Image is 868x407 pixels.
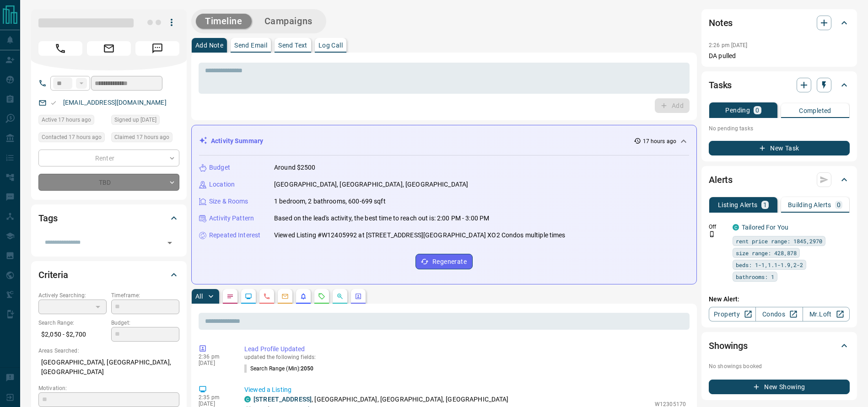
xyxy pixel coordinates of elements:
svg: Agent Actions [355,293,362,300]
span: Contacted 17 hours ago [42,133,102,142]
p: No pending tasks [709,122,850,135]
svg: Notes [226,293,234,300]
span: Claimed 17 hours ago [114,133,169,142]
p: Send Text [278,42,307,48]
p: All [195,293,203,300]
div: Mon Sep 21 2020 [111,115,179,128]
p: Areas Searched: [38,347,179,355]
a: Mr.Loft [803,307,850,321]
div: Notes [709,12,850,34]
div: Alerts [709,169,850,191]
svg: Lead Browsing Activity [245,293,252,300]
div: Activity Summary17 hours ago [199,133,689,150]
svg: Listing Alerts [300,293,307,300]
div: condos.ca [733,224,739,230]
h2: Tags [38,211,57,225]
div: Criteria [38,264,179,286]
div: TBD [38,174,179,191]
p: 1 bedroom, 2 bathrooms, 600-699 sqft [274,197,386,206]
p: Budget: [111,319,179,327]
h2: Criteria [38,268,68,282]
p: Timeframe: [111,291,179,300]
p: 0 [755,107,759,113]
p: Completed [799,107,831,114]
p: [GEOGRAPHIC_DATA], [GEOGRAPHIC_DATA], [GEOGRAPHIC_DATA] [38,355,179,380]
p: Activity Summary [211,136,263,146]
p: Log Call [318,42,343,48]
p: 2:36 pm [199,353,231,360]
button: New Task [709,141,850,155]
p: Activity Pattern [209,214,254,223]
p: updated the following fields: [244,354,686,360]
a: Tailored For You [742,224,788,231]
p: Location [209,180,235,189]
p: Size & Rooms [209,197,248,206]
div: Renter [38,150,179,166]
p: Viewed a Listing [244,385,686,395]
p: Building Alerts [788,202,831,208]
p: , [GEOGRAPHIC_DATA], [GEOGRAPHIC_DATA], [GEOGRAPHIC_DATA] [253,395,509,404]
p: $2,050 - $2,700 [38,327,107,342]
a: [EMAIL_ADDRESS][DOMAIN_NAME] [63,99,167,106]
a: Condos [755,307,803,321]
p: Repeated Interest [209,230,260,240]
button: Campaigns [255,14,322,29]
p: 2:35 pm [199,394,231,401]
svg: Calls [263,293,270,300]
span: rent price range: 1845,2970 [736,236,822,246]
p: Search Range: [38,319,107,327]
p: Lead Profile Updated [244,344,686,354]
span: 2050 [301,365,313,372]
p: Search Range (Min) : [244,364,314,373]
span: bathrooms: 1 [736,272,774,281]
p: Actively Searching: [38,291,107,300]
p: DA pulled [709,51,850,61]
span: Email [87,41,131,56]
a: Property [709,307,756,321]
svg: Emails [281,293,289,300]
button: Timeline [196,14,252,29]
div: Tasks [709,74,850,96]
a: [STREET_ADDRESS] [253,396,312,403]
p: New Alert: [709,295,850,304]
p: No showings booked [709,362,850,370]
div: Tags [38,207,179,229]
p: Viewed Listing #W12405992 at [STREET_ADDRESS][GEOGRAPHIC_DATA] XO2 Condos multiple times [274,230,566,240]
p: Around $2500 [274,163,316,172]
p: Send Email [234,42,267,48]
p: Based on the lead's activity, the best time to reach out is: 2:00 PM - 3:00 PM [274,214,489,223]
p: Budget [209,163,230,172]
h2: Showings [709,338,748,353]
svg: Email Valid [50,100,57,106]
div: condos.ca [244,396,251,402]
p: Pending [725,107,750,113]
svg: Requests [318,293,325,300]
p: Add Note [195,42,223,48]
span: beds: 1-1,1.1-1.9,2-2 [736,260,803,269]
span: Signed up [DATE] [114,115,156,124]
div: Showings [709,335,850,357]
p: [GEOGRAPHIC_DATA], [GEOGRAPHIC_DATA], [GEOGRAPHIC_DATA] [274,180,468,189]
p: 17 hours ago [643,137,676,145]
p: 2:26 pm [DATE] [709,42,748,48]
span: Message [135,41,179,56]
button: New Showing [709,380,850,394]
div: Tue Sep 16 2025 [38,132,107,145]
button: Regenerate [415,254,473,269]
p: 1 [763,202,767,208]
svg: Opportunities [336,293,344,300]
p: 0 [837,202,841,208]
h2: Alerts [709,172,733,187]
p: Off [709,223,727,231]
span: size range: 428,878 [736,248,797,257]
div: Tue Sep 16 2025 [111,132,179,145]
p: [DATE] [199,401,231,407]
p: Motivation: [38,384,179,392]
button: Open [163,236,176,249]
h2: Tasks [709,78,732,92]
span: Call [38,41,82,56]
span: Active 17 hours ago [42,115,91,124]
p: Listing Alerts [718,202,758,208]
div: Tue Sep 16 2025 [38,115,107,128]
p: [DATE] [199,360,231,366]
